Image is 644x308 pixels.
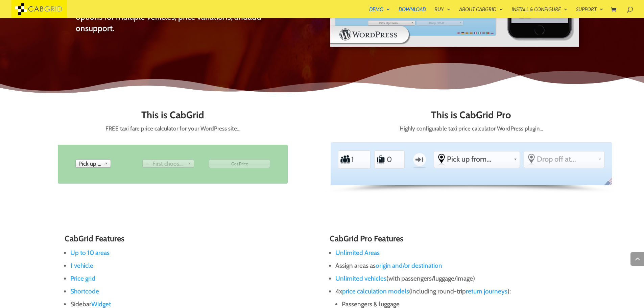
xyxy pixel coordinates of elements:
[70,262,93,269] a: 1 vehicle
[576,7,603,18] a: Support
[142,159,194,168] div: Drop off
[209,159,270,168] input: Get Price
[342,287,409,295] a: price calculation models
[351,152,367,167] input: Number of Passengers
[32,124,313,134] p: FREE taxi fare price calculator for your WordPress site…
[537,155,595,164] span: Drop off at...
[369,7,390,18] a: Demo
[335,272,579,285] li: (with passengers/luggage/image)
[335,259,579,272] li: Assign areas as
[340,152,351,167] label: Number of Passengers
[330,234,579,246] h3: CabGrid Pro Features
[459,7,503,18] a: About CabGrid
[447,155,511,164] span: Pick up from...
[70,287,99,295] a: Shortcode
[410,150,429,169] label: One-way
[434,151,520,167] div: Select the place the starting address falls within
[331,124,612,134] p: Highly configurable taxi price calculator WordPress plugin…
[434,7,451,18] a: Buy
[70,249,110,257] a: Up to 10 areas
[603,176,617,191] span: English
[466,287,507,295] a: return journeys
[335,275,386,282] a: Unlimited vehicles
[376,152,386,167] label: Number of Suitcases
[386,152,402,167] input: Number of Suitcases
[11,5,67,12] a: CabGrid Taxi Plugin
[335,249,380,257] a: Unlimited Areas
[376,262,442,269] a: origin and/or destination
[91,300,111,308] a: Widget
[330,42,579,49] a: WordPress taxi booking plugin Intro Video
[524,151,604,167] div: Select the place the destination address is within
[78,160,102,168] span: Pick up from
[145,160,185,168] span: ← First choose pick up
[399,7,426,18] a: Download
[70,275,95,282] a: Price grid
[75,159,111,168] div: Pick up
[511,7,568,18] a: Install & Configure
[32,110,313,124] h2: This is CabGrid
[65,234,314,246] h3: CabGrid Features
[331,110,612,124] h2: This is CabGrid Pro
